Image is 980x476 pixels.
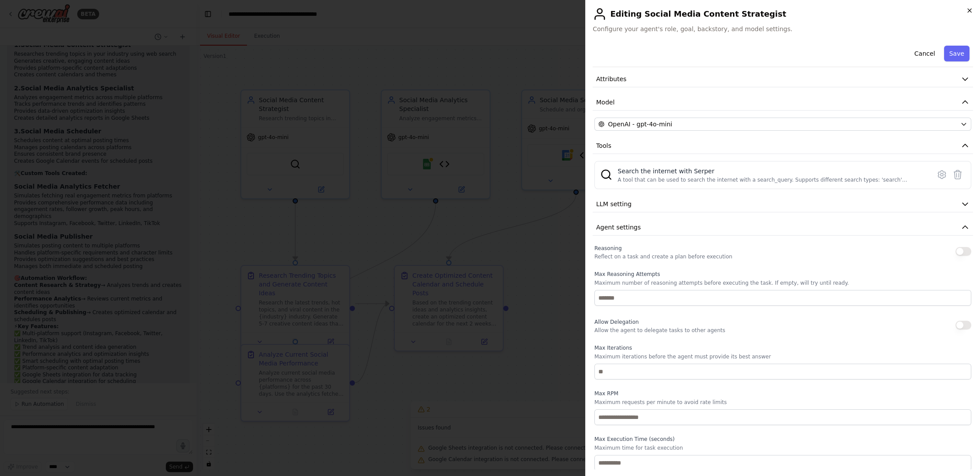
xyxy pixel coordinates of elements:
[594,253,732,260] p: Reflect on a task and create a plan before execution
[944,46,969,61] button: Save
[593,7,973,21] h2: Editing Social Media Content Strategist
[596,75,626,83] span: Attributes
[594,327,725,334] p: Allow the agent to delegate tasks to other agents
[950,167,966,183] button: Delete tool
[593,25,973,33] span: Configure your agent's role, goal, backstory, and model settings.
[600,168,612,181] img: SerperDevTool
[594,444,971,451] p: Maximum time for task execution
[594,390,971,397] label: Max RPM
[618,176,925,183] div: A tool that can be used to search the internet with a search_query. Supports different search typ...
[594,319,639,325] span: Allow Delegation
[596,141,612,150] span: Tools
[594,118,971,131] button: OpenAI - gpt-4o-mini
[593,219,973,236] button: Agent settings
[596,98,615,107] span: Model
[593,138,973,154] button: Tools
[593,94,973,111] button: Model
[593,196,973,212] button: LLM setting
[593,71,973,87] button: Attributes
[594,271,971,278] label: Max Reasoning Attempts
[934,167,950,183] button: Configure tool
[596,223,641,232] span: Agent settings
[596,200,632,208] span: LLM setting
[594,399,971,406] p: Maximum requests per minute to avoid rate limits
[594,436,971,443] label: Max Execution Time (seconds)
[618,167,925,175] div: Search the internet with Serper
[594,279,971,286] p: Maximum number of reasoning attempts before executing the task. If empty, will try until ready.
[594,353,971,360] p: Maximum iterations before the agent must provide its best answer
[594,344,971,351] label: Max Iterations
[608,120,672,129] span: OpenAI - gpt-4o-mini
[594,245,622,251] span: Reasoning
[909,46,940,61] button: Cancel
